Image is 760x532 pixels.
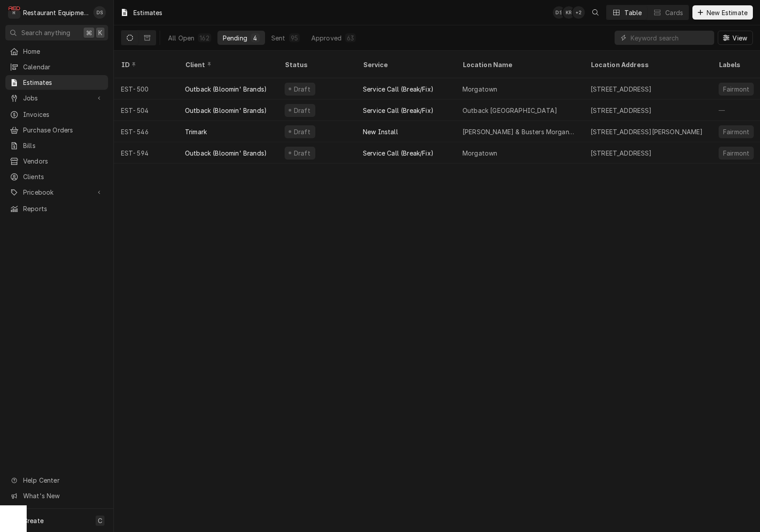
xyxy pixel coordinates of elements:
button: Search anything⌘K [5,25,108,40]
span: C [98,516,102,525]
a: Reports [5,201,108,216]
div: Service Call (Break/Fix) [363,84,434,94]
div: Service Call (Break/Fix) [363,106,434,115]
div: Location Name [462,60,575,69]
span: K [98,28,102,37]
div: 63 [347,33,354,43]
div: Service Call (Break/Fix) [363,148,434,158]
div: ID [121,60,169,69]
div: [STREET_ADDRESS][PERSON_NAME] [591,127,703,136]
a: Go to Pricebook [5,185,108,200]
div: DS [93,6,106,19]
span: Bills [23,141,104,150]
div: Location Address [591,60,703,69]
a: Bills [5,138,108,153]
div: Draft [293,148,312,158]
div: All Open [168,33,194,43]
div: Draft [293,84,312,94]
div: Approved [311,33,342,43]
div: Table [624,8,642,17]
a: Purchase Orders [5,123,108,137]
button: View [718,31,753,45]
span: Pricebook [23,188,90,197]
div: EST-594 [114,142,178,164]
a: Go to What's New [5,488,108,503]
span: Estimates [23,78,104,87]
div: Status [285,60,347,69]
div: EST-546 [114,121,178,142]
span: Search anything [21,28,70,37]
div: Trimark [185,127,207,136]
a: Home [5,44,108,59]
span: Create [23,517,44,524]
span: What's New [23,491,103,500]
button: Open search [588,5,603,20]
div: [STREET_ADDRESS] [591,84,652,94]
div: Fairmont [722,84,750,94]
div: Outback (Bloomin' Brands) [185,148,267,158]
a: Clients [5,169,108,184]
div: Outback [GEOGRAPHIC_DATA] [462,106,557,115]
div: Derek Stewart's Avatar [553,6,565,19]
span: Invoices [23,110,104,119]
span: ⌘ [86,28,92,37]
input: Keyword search [631,31,710,45]
a: Go to Jobs [5,91,108,105]
div: Outback (Bloomin' Brands) [185,84,267,94]
div: Sent [271,33,286,43]
a: Go to Help Center [5,473,108,488]
div: 95 [291,33,298,43]
div: New Install [363,127,398,136]
div: Morgatown [462,84,497,94]
div: DS [553,6,565,19]
div: Draft [293,127,312,136]
div: Morgatown [462,148,497,158]
div: Kelli Robinette's Avatar [563,6,575,19]
span: Clients [23,172,104,181]
div: Fairmont [722,127,750,136]
div: 162 [200,33,209,43]
div: Restaurant Equipment Diagnostics [23,8,88,17]
div: Derek Stewart's Avatar [93,6,106,19]
span: View [731,33,749,43]
span: Purchase Orders [23,125,104,135]
div: 4 [253,33,258,43]
div: Restaurant Equipment Diagnostics's Avatar [8,6,20,19]
div: Draft [293,106,312,115]
a: Calendar [5,60,108,74]
a: Invoices [5,107,108,122]
div: R [8,6,20,19]
div: Cards [665,8,683,17]
span: New Estimate [705,8,749,17]
a: Estimates [5,75,108,90]
div: Client [185,60,269,69]
div: EST-504 [114,100,178,121]
div: [PERSON_NAME] & Busters Morgantown [462,127,576,136]
span: Home [23,47,104,56]
span: Vendors [23,156,104,166]
div: Outback (Bloomin' Brands) [185,106,267,115]
span: Help Center [23,476,103,485]
div: KR [563,6,575,19]
div: Service [363,60,446,69]
div: EST-500 [114,78,178,100]
div: [STREET_ADDRESS] [591,106,652,115]
div: Fairmont [722,148,750,158]
a: Vendors [5,154,108,168]
span: Calendar [23,62,104,72]
div: [STREET_ADDRESS] [591,148,652,158]
div: + 2 [572,6,585,19]
span: Reports [23,204,104,213]
button: New Estimate [692,5,753,20]
span: Jobs [23,93,90,103]
div: Pending [223,33,247,43]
